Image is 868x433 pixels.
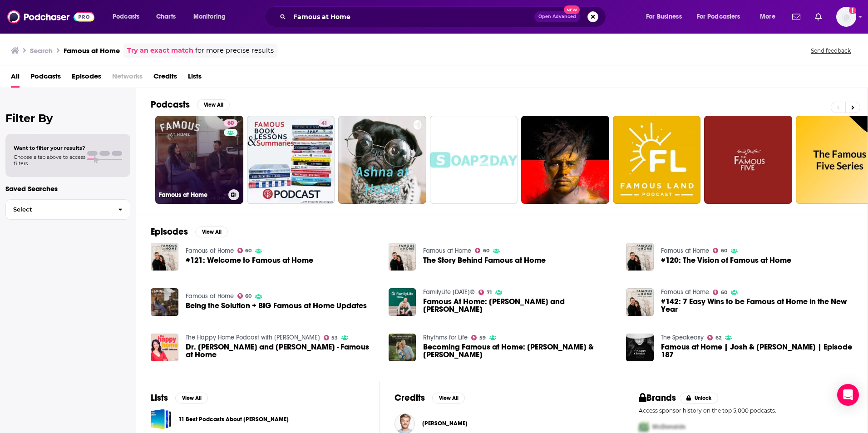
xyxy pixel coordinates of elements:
[534,11,580,22] button: Open AdvancedNew
[487,290,492,295] span: 71
[150,10,181,24] a: Charts
[112,69,143,88] span: Networks
[331,336,338,340] span: 53
[151,243,178,271] a: #121: Welcome to Famous at Home
[423,247,471,255] a: Famous at Home
[151,226,228,237] a: EpisodesView All
[186,247,234,255] a: Famous at Home
[661,247,709,255] a: Famous at Home
[186,256,313,264] a: #121: Welcome to Famous at Home
[432,393,465,403] button: View All
[290,10,534,24] input: Search podcasts, credits, & more...
[151,288,178,316] a: Being the Solution + BIG Famous at Home Updates
[483,249,489,253] span: 60
[538,15,576,19] span: Open Advanced
[713,248,727,253] a: 60
[14,145,85,151] span: Want to filter your results?
[30,69,61,88] a: Podcasts
[106,10,151,24] button: open menu
[713,290,727,295] a: 60
[691,10,754,24] button: open menu
[395,392,425,403] h2: Credits
[237,293,252,299] a: 60
[5,112,130,125] h2: Filter By
[6,207,111,212] span: Select
[224,119,237,127] a: 60
[321,119,327,128] span: 41
[72,69,101,88] span: Episodes
[395,392,465,403] a: CreditsView All
[849,7,856,14] svg: Add a profile image
[193,10,226,23] span: Monitoring
[247,116,335,204] a: 41
[245,249,252,253] span: 60
[626,243,654,271] a: #120: The Vision of Famous at Home
[153,69,177,88] a: Credits
[186,343,378,359] span: Dr. [PERSON_NAME] and [PERSON_NAME] - Famous at Home
[661,343,853,359] span: Famous at Home | Josh & [PERSON_NAME] | Episode 187
[836,7,856,27] span: Logged in as smacnaughton
[422,420,468,427] a: Chris Charpentier
[423,343,615,359] a: Becoming Famous at Home: Josh & Christi Straub
[661,256,791,264] a: #120: The Vision of Famous at Home
[151,334,178,361] img: Dr. Josh and Christi Straub - Famous at Home
[479,336,486,340] span: 59
[11,69,20,88] a: All
[423,298,615,313] span: Famous At Home: [PERSON_NAME] and [PERSON_NAME]
[186,292,234,300] a: Famous at Home
[186,334,320,341] a: The Happy Home Podcast with Arlene Pellicane
[640,10,693,24] button: open menu
[195,45,274,56] span: for more precise results
[661,288,709,296] a: Famous at Home
[195,226,228,237] button: View All
[789,9,804,25] a: Show notifications dropdown
[155,116,243,204] a: 60Famous at Home
[389,243,416,271] img: The Story Behind Famous at Home
[423,288,475,296] a: FamilyLife Today®
[626,334,654,361] img: Famous at Home | Josh & Christi Straub | Episode 187
[836,7,856,27] button: Show profile menu
[760,10,775,23] span: More
[680,393,718,403] button: Unlock
[186,302,367,310] a: Being the Solution + BIG Famous at Home Updates
[475,248,489,253] a: 60
[661,298,853,313] span: #142: 7 Easy Wins to be Famous at Home in the New Year
[14,154,85,167] span: Choose a tab above to access filters.
[423,298,615,313] a: Famous At Home: Josh and Christi Straub
[188,69,202,88] span: Lists
[151,409,171,429] a: 11 Best Podcasts About Roe V Wade
[626,288,654,316] img: #142: 7 Easy Wins to be Famous at Home in the New Year
[811,9,825,25] a: Show notifications dropdown
[151,392,168,403] h2: Lists
[318,119,331,127] a: 41
[389,334,416,361] img: Becoming Famous at Home: Josh & Christi Straub
[423,256,546,264] span: The Story Behind Famous at Home
[151,226,188,237] h2: Episodes
[187,10,237,24] button: open menu
[422,420,468,427] span: [PERSON_NAME]
[7,8,94,25] img: Podchaser - Follow, Share and Rate Podcasts
[324,335,338,340] a: 53
[151,99,230,110] a: PodcastsView All
[273,6,615,27] div: Search podcasts, credits, & more...
[836,7,856,27] img: User Profile
[423,334,468,341] a: Rhythms for Life
[186,343,378,359] a: Dr. Josh and Christi Straub - Famous at Home
[661,343,853,359] a: Famous at Home | Josh & Christi Straub | Episode 187
[178,414,289,424] a: 11 Best Podcasts About [PERSON_NAME]
[151,392,208,403] a: ListsView All
[197,99,230,110] button: View All
[389,288,416,316] img: Famous At Home: Josh and Christi Straub
[227,119,234,128] span: 60
[5,184,130,193] p: Saved Searches
[652,423,686,431] span: McDonalds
